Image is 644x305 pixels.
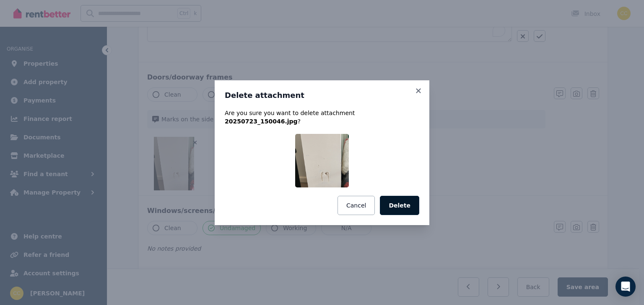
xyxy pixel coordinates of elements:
button: Delete [380,196,419,215]
span: 20250723_150046.jpg [225,118,298,125]
div: Open Intercom Messenger [615,277,636,297]
img: 20250723_150046.jpg [295,134,349,187]
h3: Delete attachment [225,90,419,100]
button: Cancel [338,196,375,215]
p: Are you sure you want to delete attachment ? [225,109,419,126]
